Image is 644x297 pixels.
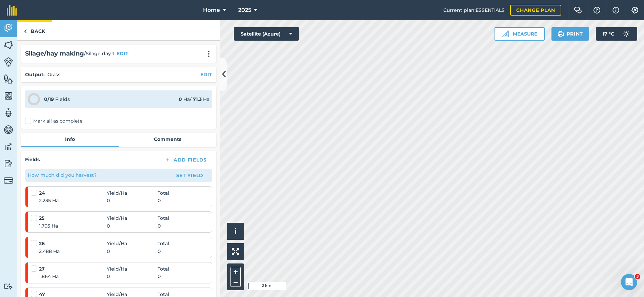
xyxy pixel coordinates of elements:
button: Add Fields [159,155,212,165]
img: svg+xml;base64,PD94bWwgdmVyc2lvbj0iMS4wIiBlbmNvZGluZz0idXRmLTgiPz4KPCEtLSBHZW5lcmF0b3I6IEFkb2JlIE... [620,27,633,41]
span: 1.864 Ha [39,273,107,280]
button: Measure [495,27,545,41]
span: Yield / Ha [107,240,158,247]
span: 0 [107,197,158,204]
h4: Output : [25,71,45,78]
label: Mark all as complete [25,118,82,125]
p: How much did you harvest? [28,171,97,179]
span: 1.705 Ha [39,222,107,230]
span: Yield / Ha [107,265,158,273]
span: i [235,227,237,235]
span: Total [158,265,169,273]
img: A cog icon [631,7,639,14]
img: svg+xml;base64,PHN2ZyB4bWxucz0iaHR0cDovL3d3dy53My5vcmcvMjAwMC9zdmciIHdpZHRoPSIxOSIgaGVpZ2h0PSIyNC... [558,30,564,38]
span: 3 [635,274,640,279]
img: Four arrows, one pointing top left, one top right, one bottom right and the last bottom left [232,248,239,255]
div: Fields [44,96,70,103]
button: i [227,223,244,240]
a: Back [17,20,52,40]
button: Satellite (Azure) [234,27,299,41]
a: Change plan [510,5,561,16]
button: + [230,267,241,277]
span: 0 [158,273,161,280]
span: Yield / Ha [107,214,158,222]
img: svg+xml;base64,PD94bWwgdmVyc2lvbj0iMS4wIiBlbmNvZGluZz0idXRmLTgiPz4KPCEtLSBHZW5lcmF0b3I6IEFkb2JlIE... [4,23,13,33]
span: 0 [107,248,158,255]
button: 17 °C [596,27,637,41]
img: svg+xml;base64,PHN2ZyB4bWxucz0iaHR0cDovL3d3dy53My5vcmcvMjAwMC9zdmciIHdpZHRoPSI1NiIgaGVpZ2h0PSI2MC... [4,91,13,101]
span: 2.488 Ha [39,248,107,255]
img: svg+xml;base64,PD94bWwgdmVyc2lvbj0iMS4wIiBlbmNvZGluZz0idXRmLTgiPz4KPCEtLSBHZW5lcmF0b3I6IEFkb2JlIE... [4,176,13,185]
span: 17 ° C [603,27,614,41]
img: svg+xml;base64,PD94bWwgdmVyc2lvbj0iMS4wIiBlbmNvZGluZz0idXRmLTgiPz4KPCEtLSBHZW5lcmF0b3I6IEFkb2JlIE... [4,142,13,152]
img: svg+xml;base64,PD94bWwgdmVyc2lvbj0iMS4wIiBlbmNvZGluZz0idXRmLTgiPz4KPCEtLSBHZW5lcmF0b3I6IEFkb2JlIE... [4,108,13,118]
span: Total [158,214,169,222]
div: Ha / Ha [179,96,209,103]
img: svg+xml;base64,PHN2ZyB4bWxucz0iaHR0cDovL3d3dy53My5vcmcvMjAwMC9zdmciIHdpZHRoPSI1NiIgaGVpZ2h0PSI2MC... [4,74,13,84]
span: 0 [107,273,158,280]
span: Total [158,240,169,247]
span: / Silage day 1 [84,50,114,57]
strong: 26 [39,240,107,247]
img: svg+xml;base64,PHN2ZyB4bWxucz0iaHR0cDovL3d3dy53My5vcmcvMjAwMC9zdmciIHdpZHRoPSIyMCIgaGVpZ2h0PSIyNC... [205,50,213,57]
button: Set Yield [170,170,209,181]
strong: 25 [39,214,107,222]
span: 2.235 Ha [39,197,107,204]
h4: Fields [25,156,40,163]
img: svg+xml;base64,PHN2ZyB4bWxucz0iaHR0cDovL3d3dy53My5vcmcvMjAwMC9zdmciIHdpZHRoPSIxNyIgaGVpZ2h0PSIxNy... [612,6,619,14]
strong: 24 [39,189,107,197]
span: Home [203,6,220,14]
img: svg+xml;base64,PHN2ZyB4bWxucz0iaHR0cDovL3d3dy53My5vcmcvMjAwMC9zdmciIHdpZHRoPSI1NiIgaGVpZ2h0PSI2MC... [4,40,13,50]
img: fieldmargin Logo [7,5,17,16]
span: Yield / Ha [107,189,158,197]
img: svg+xml;base64,PD94bWwgdmVyc2lvbj0iMS4wIiBlbmNvZGluZz0idXRmLTgiPz4KPCEtLSBHZW5lcmF0b3I6IEFkb2JlIE... [4,283,13,290]
span: 0 [158,248,161,255]
span: 0 [158,222,161,230]
span: 2025 [238,6,251,14]
strong: 0 / 19 [44,96,54,102]
a: Info [21,133,119,146]
img: svg+xml;base64,PHN2ZyB4bWxucz0iaHR0cDovL3d3dy53My5vcmcvMjAwMC9zdmciIHdpZHRoPSI5IiBoZWlnaHQ9IjI0Ii... [24,27,27,35]
img: A question mark icon [593,7,601,14]
img: Ruler icon [502,30,509,37]
iframe: Intercom live chat [621,274,637,290]
span: Current plan : ESSENTIALS [443,6,505,14]
strong: 27 [39,265,107,273]
button: – [230,277,241,287]
span: 0 [158,197,161,204]
img: svg+xml;base64,PD94bWwgdmVyc2lvbj0iMS4wIiBlbmNvZGluZz0idXRmLTgiPz4KPCEtLSBHZW5lcmF0b3I6IEFkb2JlIE... [4,158,13,169]
button: Print [551,27,589,41]
img: svg+xml;base64,PD94bWwgdmVyc2lvbj0iMS4wIiBlbmNvZGluZz0idXRmLTgiPz4KPCEtLSBHZW5lcmF0b3I6IEFkb2JlIE... [4,125,13,135]
button: EDIT [200,71,212,78]
span: Total [158,189,169,197]
strong: 0 [179,96,182,102]
p: Grass [47,71,60,78]
img: svg+xml;base64,PD94bWwgdmVyc2lvbj0iMS4wIiBlbmNvZGluZz0idXRmLTgiPz4KPCEtLSBHZW5lcmF0b3I6IEFkb2JlIE... [4,57,13,67]
button: EDIT [117,50,128,57]
h2: Silage/hay making [25,49,84,59]
a: Comments [119,133,216,146]
img: Two speech bubbles overlapping with the left bubble in the forefront [574,7,582,14]
span: 0 [107,222,158,230]
strong: 71.3 [193,96,202,102]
